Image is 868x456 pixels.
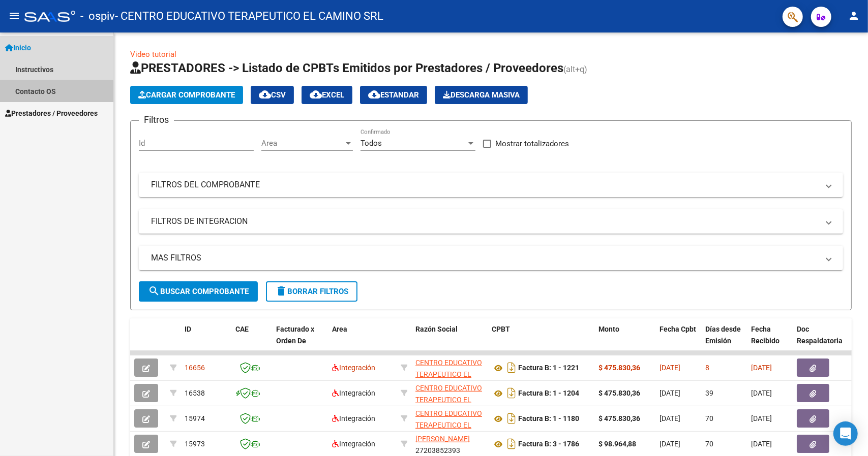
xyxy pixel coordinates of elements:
i: Descargar documento [505,385,518,401]
span: Estandar [368,90,419,100]
span: 15973 [185,440,205,448]
mat-icon: cloud_download [368,88,380,101]
span: Integración [332,389,375,397]
span: Fecha Recibido [751,325,780,345]
span: Inicio [5,42,31,53]
mat-icon: cloud_download [310,88,322,101]
span: ID [185,325,191,333]
span: [DATE] [751,414,772,422]
button: Borrar Filtros [266,281,357,302]
span: [DATE] [751,440,772,448]
datatable-header-cell: Doc Respaldatoria [793,318,854,363]
span: EXCEL [310,90,344,100]
datatable-header-cell: CAE [231,318,272,363]
button: Estandar [360,86,427,104]
h3: Filtros [139,113,174,127]
span: Días desde Emisión [705,325,741,345]
datatable-header-cell: ID [181,318,231,363]
span: Doc Respaldatoria [797,325,843,345]
strong: $ 475.830,36 [598,389,640,397]
div: Open Intercom Messenger [833,421,858,446]
span: [DATE] [660,389,680,397]
datatable-header-cell: Fecha Recibido [747,318,793,363]
span: [PERSON_NAME] [415,435,470,443]
a: Video tutorial [130,50,176,59]
span: 15974 [185,414,205,422]
span: Descarga Masiva [443,90,520,100]
mat-expansion-panel-header: FILTROS DEL COMPROBANTE [139,173,843,197]
strong: Factura B: 1 - 1221 [518,364,579,372]
span: Prestadores / Proveedores [5,108,98,119]
i: Descargar documento [505,410,518,427]
span: PRESTADORES -> Listado de CPBTs Emitidos por Prestadores / Proveedores [130,61,563,75]
span: 70 [705,440,713,448]
datatable-header-cell: Razón Social [411,318,488,363]
span: [DATE] [751,364,772,372]
strong: Factura B: 1 - 1204 [518,389,579,398]
div: 30716367084 [415,357,484,378]
mat-panel-title: MAS FILTROS [151,252,819,264]
i: Descargar documento [505,436,518,452]
span: Borrar Filtros [275,287,348,296]
span: [DATE] [660,414,680,422]
div: 27203852393 [415,433,484,454]
span: - ospiv [80,5,115,27]
span: CPBT [492,325,510,333]
span: CAE [235,325,249,333]
span: (alt+q) [563,64,587,74]
mat-panel-title: FILTROS DEL COMPROBANTE [151,179,819,190]
span: Monto [598,325,619,333]
span: Todos [361,139,382,148]
span: Area [261,139,344,148]
span: 39 [705,389,713,397]
span: CENTRO EDUCATIVO TERAPEUTICO EL CAMINO SRL [415,359,482,390]
mat-icon: search [148,285,160,297]
span: CENTRO EDUCATIVO TERAPEUTICO EL CAMINO SRL [415,409,482,441]
mat-icon: delete [275,285,287,297]
span: Buscar Comprobante [148,287,249,296]
mat-expansion-panel-header: FILTROS DE INTEGRACION [139,209,843,234]
span: Mostrar totalizadores [495,138,569,150]
mat-icon: cloud_download [259,88,271,101]
datatable-header-cell: Area [328,318,397,363]
i: Descargar documento [505,360,518,376]
button: Descarga Masiva [435,86,528,104]
datatable-header-cell: Monto [594,318,655,363]
datatable-header-cell: Días desde Emisión [701,318,747,363]
span: Integración [332,414,375,422]
span: Facturado x Orden De [276,325,314,345]
button: Cargar Comprobante [130,86,243,104]
button: EXCEL [302,86,352,104]
span: Integración [332,440,375,448]
mat-icon: person [848,10,860,22]
button: Buscar Comprobante [139,281,258,302]
mat-icon: menu [8,10,20,22]
button: CSV [251,86,294,104]
mat-panel-title: FILTROS DE INTEGRACION [151,216,819,227]
span: Razón Social [415,325,458,333]
span: Cargar Comprobante [138,90,235,100]
span: [DATE] [751,389,772,397]
strong: $ 475.830,36 [598,414,640,422]
datatable-header-cell: CPBT [488,318,594,363]
span: [DATE] [660,364,680,372]
strong: $ 98.964,88 [598,440,636,448]
strong: Factura B: 1 - 1180 [518,415,579,423]
strong: Factura B: 3 - 1786 [518,440,579,448]
mat-expansion-panel-header: MAS FILTROS [139,246,843,270]
app-download-masive: Descarga masiva de comprobantes (adjuntos) [435,86,528,104]
span: Area [332,325,347,333]
strong: $ 475.830,36 [598,364,640,372]
span: Fecha Cpbt [660,325,696,333]
span: 8 [705,364,709,372]
span: Integración [332,364,375,372]
div: 30716367084 [415,382,484,404]
datatable-header-cell: Fecha Cpbt [655,318,701,363]
span: 16656 [185,364,205,372]
div: 30716367084 [415,408,484,429]
datatable-header-cell: Facturado x Orden De [272,318,328,363]
span: CENTRO EDUCATIVO TERAPEUTICO EL CAMINO SRL [415,384,482,415]
span: [DATE] [660,440,680,448]
span: - CENTRO EDUCATIVO TERAPEUTICO EL CAMINO SRL [115,5,383,27]
span: 16538 [185,389,205,397]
